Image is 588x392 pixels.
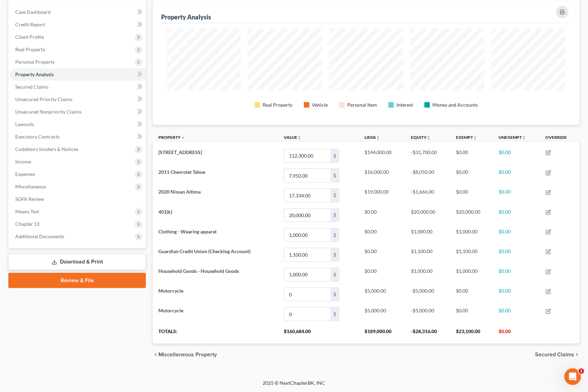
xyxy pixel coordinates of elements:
input: 0.00 [284,308,331,321]
td: $0.00 [450,186,493,205]
td: $1,100.00 [405,245,450,265]
td: $0.00 [359,265,405,284]
span: 1 [579,368,584,374]
input: 0.00 [284,209,331,222]
td: $0.00 [493,205,540,225]
td: $5,000.00 [359,285,405,304]
td: $0.00 [493,265,540,284]
div: Property Analysis [161,13,211,21]
a: Property expand_less [158,135,185,140]
i: unfold_more [522,136,526,140]
iframe: Intercom live chat [564,368,581,385]
span: Codebtors Insiders & Notices [15,146,78,152]
td: -$8,050.00 [405,166,450,185]
th: Override [540,131,580,146]
span: Expenses [15,171,35,177]
a: Equityunfold_more [411,135,431,140]
span: SOFA Review [15,196,44,202]
td: $0.00 [493,146,540,166]
span: Case Dashboard [15,9,51,15]
td: $0.00 [493,186,540,205]
td: $0.00 [450,304,493,324]
span: Chapter 13 [15,221,40,227]
div: Real Property [263,101,293,108]
a: Secured Claims [10,81,146,93]
input: 0.00 [284,189,331,202]
a: SOFA Review [10,193,146,205]
span: [STREET_ADDRESS] [158,149,202,155]
div: $ [331,229,339,242]
i: expand_less [181,136,185,140]
td: $0.00 [493,304,540,324]
span: Real Property [15,46,45,52]
button: chevron_left Miscellaneous Property [153,352,217,357]
td: $1,000.00 [405,265,450,284]
a: Exemptunfold_more [456,135,477,140]
td: $1,100.00 [450,245,493,265]
a: Credit Report [10,18,146,31]
td: $144,000.00 [359,146,405,166]
span: Miscellaneous Property [158,352,217,357]
i: unfold_more [297,136,301,140]
a: Unsecured Nonpriority Claims [10,106,146,118]
td: $0.00 [450,285,493,304]
div: Money and Accounts [433,101,478,108]
td: $0.00 [493,166,540,185]
td: $0.00 [359,205,405,225]
a: Executory Contracts [10,131,146,143]
span: Unsecured Priority Claims [15,96,72,102]
a: Lawsuits [10,118,146,131]
span: Guardian Credit Union (Checking Account) [158,248,251,254]
div: $ [331,169,339,182]
td: $1,000.00 [450,265,493,284]
span: Client Profile [15,34,44,40]
td: $20,000.00 [405,205,450,225]
span: Secured Claims [535,352,574,357]
span: 2011 Chevrolet Tahoe [158,169,205,175]
td: $1,000.00 [405,225,450,245]
a: Download & Print [8,254,146,270]
input: 0.00 [284,229,331,242]
td: -$31,700.00 [405,146,450,166]
span: Property Analysis [15,71,54,77]
td: $0.00 [359,245,405,265]
i: chevron_right [574,352,580,357]
div: $ [331,268,339,281]
a: Valueunfold_more [284,135,301,140]
a: Liensunfold_more [365,135,380,140]
span: Miscellaneous [15,184,46,189]
span: Secured Claims [15,84,49,90]
th: $0.00 [493,324,540,344]
a: Review & File [8,273,146,288]
span: Lawsuits [15,121,34,127]
td: $5,000.00 [359,304,405,324]
a: Unexemptunfold_more [499,135,526,140]
td: $0.00 [493,245,540,265]
div: $ [331,248,339,261]
input: 0.00 [284,288,331,301]
td: $19,000.00 [359,186,405,205]
td: $0.00 [493,285,540,304]
td: -$1,666.00 [405,186,450,205]
td: $0.00 [450,146,493,166]
i: unfold_more [427,136,431,140]
div: $ [331,288,339,301]
input: 0.00 [284,268,331,281]
input: 0.00 [284,149,331,162]
div: Interest [397,101,413,108]
i: unfold_more [473,136,477,140]
span: Unsecured Nonpriority Claims [15,109,81,115]
th: -$28,316.00 [405,324,450,344]
td: $0.00 [450,166,493,185]
div: $ [331,209,339,222]
div: $ [331,149,339,162]
i: unfold_more [376,136,380,140]
span: Additional Documents [15,233,64,239]
span: Executory Contracts [15,134,60,140]
td: $1,000.00 [450,225,493,245]
span: Clothing - Wearing apparel [158,229,217,234]
th: $160,684.00 [278,324,359,344]
a: Property Analysis [10,68,146,81]
span: 2020 Nissan Altima [158,189,201,195]
span: Household Goods - Household Goods [158,268,239,274]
